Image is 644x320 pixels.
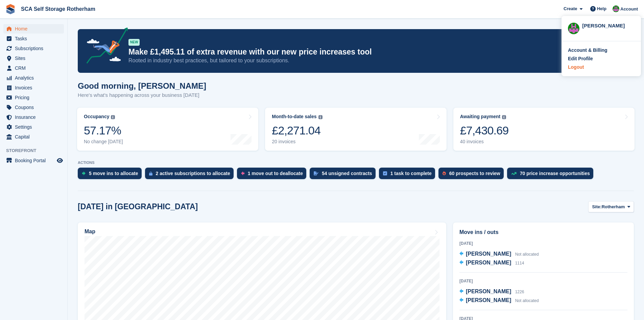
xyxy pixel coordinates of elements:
[568,47,635,54] a: Account & Billing
[6,147,67,154] span: Storefront
[128,47,575,57] p: Make £1,495.11 of extra revenue with our new price increases tool
[613,5,619,12] img: Sarah Race
[3,24,64,34] a: menu
[56,156,64,165] a: Preview store
[568,64,584,71] div: Logout
[15,93,55,102] span: Pricing
[5,4,16,14] img: stora-icon-8386f47178a22dfd0bd8f6a31ec36ba5ce8667c1dd55bd0f319d3a0aa187defe.svg
[588,201,634,212] button: Site: Rotherham
[15,122,55,132] span: Settings
[459,228,627,236] h2: Move ins / outs
[78,168,145,183] a: 5 move ins to allocate
[237,168,310,183] a: 1 move out to deallocate
[84,124,123,137] div: 57.17%
[156,171,230,176] div: 2 active subscriptions to allocate
[15,54,55,63] span: Sites
[564,5,577,12] span: Create
[149,171,152,176] img: active_subscription_to_allocate_icon-d502201f5373d7db506a760aba3b589e785aa758c864c3986d89f69b8ff3...
[511,172,517,175] img: price_increase_opportunities-93ffe204e8149a01c8c9dc8f82e8f89637d9d84a8eef4429ea346261dce0b2c0.svg
[3,112,64,122] a: menu
[85,229,95,235] h2: Map
[453,108,635,151] a: Awaiting payment £7,430.69 40 invoices
[466,260,511,265] span: [PERSON_NAME]
[568,55,635,62] a: Edit Profile
[379,168,438,183] a: 1 task to complete
[84,114,109,120] div: Occupancy
[438,168,507,183] a: 60 prospects to review
[449,171,500,176] div: 60 prospects to review
[111,115,115,119] img: icon-info-grey-7440780725fd019a000dd9b08b2336e03edf1995a4989e88bcd33f0948082b44.svg
[15,63,55,73] span: CRM
[602,204,625,210] span: Rotherham
[3,34,64,43] a: menu
[248,171,303,176] div: 1 move out to deallocate
[460,114,501,120] div: Awaiting payment
[466,289,511,294] span: [PERSON_NAME]
[84,139,123,145] div: No change [DATE]
[272,139,322,145] div: 20 invoices
[3,156,64,165] a: menu
[128,39,140,46] div: NEW
[515,252,539,257] span: Not allocated
[78,202,198,211] h2: [DATE] in [GEOGRAPHIC_DATA]
[145,168,237,183] a: 2 active subscriptions to allocate
[314,171,318,175] img: contract_signature_icon-13c848040528278c33f63329250d36e43548de30e8caae1d1a13099fd9432cc5.svg
[459,250,539,259] a: [PERSON_NAME] Not allocated
[3,93,64,102] a: menu
[310,168,379,183] a: 54 unsigned contracts
[515,261,524,265] span: 1114
[460,139,509,145] div: 40 invoices
[592,204,601,210] span: Site:
[89,171,138,176] div: 5 move ins to allocate
[18,3,98,15] a: SCA Self Storage Rotherham
[15,24,55,34] span: Home
[15,132,55,142] span: Capital
[459,240,627,247] div: [DATE]
[582,22,635,28] div: [PERSON_NAME]
[466,251,511,257] span: [PERSON_NAME]
[77,108,258,151] a: Occupancy 57.17% No change [DATE]
[459,296,539,305] a: [PERSON_NAME] Not allocated
[620,6,638,13] span: Account
[3,103,64,112] a: menu
[78,91,206,99] p: Here's what's happening across your business [DATE]
[318,115,323,119] img: icon-info-grey-7440780725fd019a000dd9b08b2336e03edf1995a4989e88bcd33f0948082b44.svg
[3,83,64,92] a: menu
[383,171,387,175] img: task-75834270c22a3079a89374b754ae025e5fb1db73e45f91037f5363f120a921f8.svg
[3,73,64,83] a: menu
[3,132,64,142] a: menu
[568,23,579,34] img: Sarah Race
[568,55,593,62] div: Edit Profile
[390,171,432,176] div: 1 task to complete
[568,64,635,71] a: Logout
[515,290,524,294] span: 1226
[15,156,55,165] span: Booking Portal
[459,278,627,284] div: [DATE]
[568,47,607,54] div: Account & Billing
[15,83,55,92] span: Invoices
[515,298,539,303] span: Not allocated
[502,115,506,119] img: icon-info-grey-7440780725fd019a000dd9b08b2336e03edf1995a4989e88bcd33f0948082b44.svg
[459,287,524,296] a: [PERSON_NAME] 1226
[272,114,316,120] div: Month-to-date sales
[466,297,511,303] span: [PERSON_NAME]
[128,57,575,64] p: Rooted in industry best practices, but tailored to your subscriptions.
[15,112,55,122] span: Insurance
[15,103,55,112] span: Coupons
[81,27,128,66] img: price-adjustments-announcement-icon-8257ccfd72463d97f412b2fc003d46551f7dbcb40ab6d574587a9cd5c0d94...
[272,124,322,137] div: £2,271.04
[265,108,446,151] a: Month-to-date sales £2,271.04 20 invoices
[78,161,634,165] p: ACTIONS
[460,124,509,137] div: £7,430.69
[322,171,372,176] div: 54 unsigned contracts
[3,44,64,53] a: menu
[15,44,55,53] span: Subscriptions
[3,122,64,132] a: menu
[15,34,55,43] span: Tasks
[507,168,597,183] a: 70 price increase opportunities
[520,171,590,176] div: 70 price increase opportunities
[15,73,55,83] span: Analytics
[78,81,206,90] h1: Good morning, [PERSON_NAME]
[443,171,446,175] img: prospect-51fa495bee0391a8d652442698ab0144808aea92771e9ea1ae160a38d050c398.svg
[459,259,524,268] a: [PERSON_NAME] 1114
